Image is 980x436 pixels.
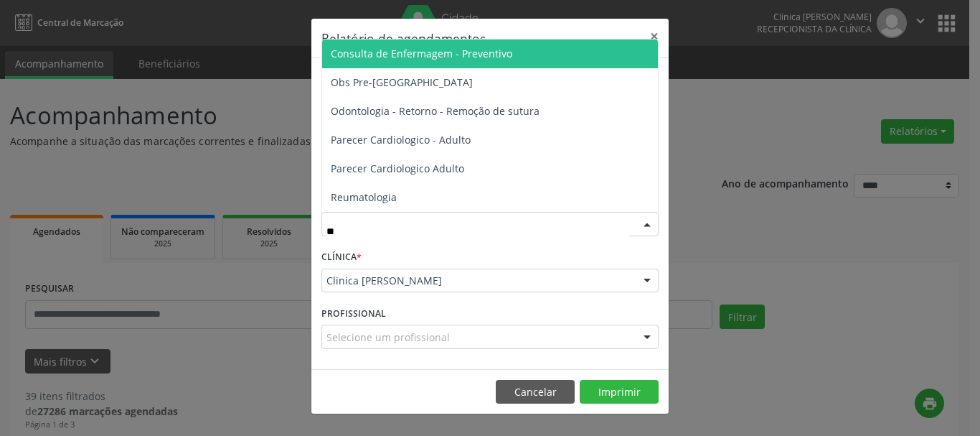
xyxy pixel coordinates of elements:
h5: Relatório de agendamentos [321,29,486,47]
span: Consulta de Enfermagem - Preventivo [331,47,512,60]
label: PROFISSIONAL [321,302,386,325]
span: Clinica [PERSON_NAME] [326,274,629,288]
span: Parecer Cardiologico Adulto [331,162,464,175]
span: Obs Pre-[GEOGRAPHIC_DATA] [331,75,473,89]
span: Reumatologia [331,190,397,204]
button: Imprimir [580,380,659,404]
span: Odontologia - Retorno - Remoção de sutura [331,104,540,118]
button: Close [640,19,669,54]
button: Cancelar [496,380,575,404]
label: CLÍNICA [321,246,362,269]
span: Parecer Cardiologico - Adulto [331,133,471,147]
span: Selecione um profissional [326,330,450,345]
